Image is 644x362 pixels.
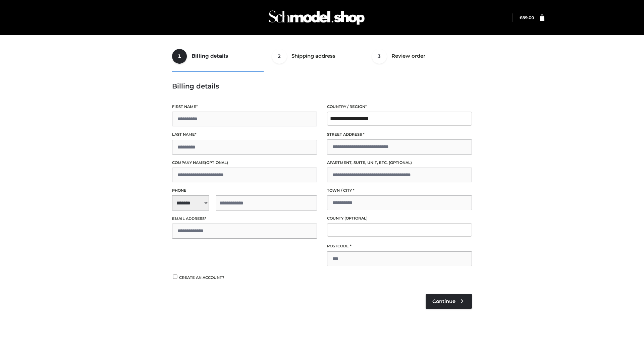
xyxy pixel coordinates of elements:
[520,15,522,20] span: £
[327,104,472,110] label: Country / Region
[179,275,224,280] span: Create an account?
[432,298,455,304] span: Continue
[172,104,317,110] label: First name
[520,15,534,20] bdi: 89.00
[266,4,367,31] img: Schmodel Admin 964
[172,160,317,166] label: Company name
[426,294,472,309] a: Continue
[327,131,472,138] label: Street address
[172,131,317,138] label: Last name
[327,215,472,222] label: County
[520,15,534,20] a: £89.00
[172,275,178,279] input: Create an account?
[172,187,317,194] label: Phone
[389,160,412,165] span: (optional)
[172,82,472,90] h3: Billing details
[327,243,472,249] label: Postcode
[344,216,368,221] span: (optional)
[327,160,472,166] label: Apartment, suite, unit, etc.
[172,216,317,222] label: Email address
[327,187,472,194] label: Town / City
[205,160,228,165] span: (optional)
